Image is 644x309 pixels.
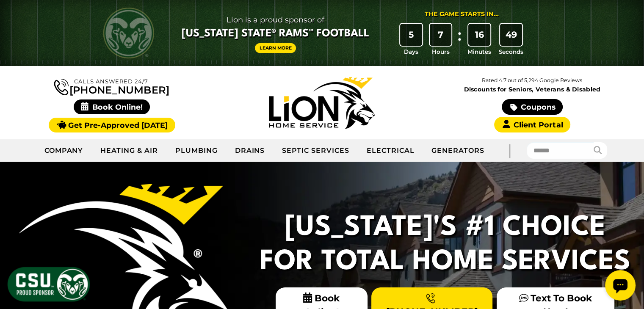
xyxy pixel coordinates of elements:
[182,13,369,27] span: Lion is a proud sponsor of
[54,77,169,95] a: [PHONE_NUMBER]
[274,140,358,161] a: Septic Services
[427,76,637,85] p: Rated 4.7 out of 5,294 Google Reviews
[92,140,166,161] a: Heating & Air
[455,24,464,56] div: :
[103,8,154,58] img: CSU Rams logo
[494,117,570,132] a: Client Portal
[182,27,369,41] span: [US_STATE] State® Rams™ Football
[423,140,493,161] a: Generators
[467,47,491,56] span: Minutes
[493,139,527,162] div: |
[269,77,375,129] img: Lion Home Service
[499,47,523,56] span: Seconds
[425,10,499,19] div: The Game Starts in...
[167,140,227,161] a: Plumbing
[432,47,450,56] span: Hours
[502,99,563,115] a: Coupons
[6,266,91,303] img: CSU Sponsor Badge
[36,140,92,161] a: Company
[430,24,452,46] div: 7
[400,24,422,46] div: 5
[255,43,296,53] a: Learn More
[429,86,636,92] span: Discounts for Seniors, Veterans & Disabled
[468,24,490,46] div: 16
[254,211,636,279] h2: [US_STATE]'s #1 Choice For Total Home Services
[49,118,175,132] a: Get Pre-Approved [DATE]
[3,3,34,34] div: Open chat widget
[227,140,274,161] a: Drains
[358,140,423,161] a: Electrical
[500,24,522,46] div: 49
[404,47,418,56] span: Days
[74,99,150,114] span: Book Online!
